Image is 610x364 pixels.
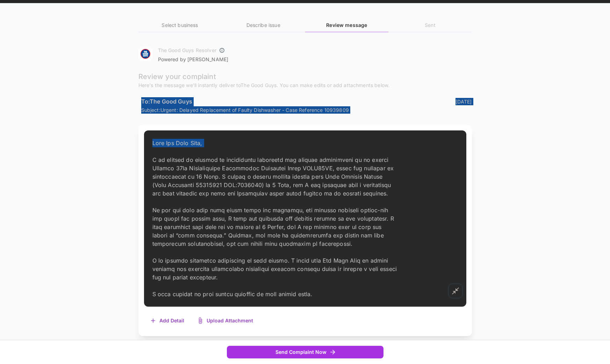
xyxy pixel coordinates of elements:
button: Upload Attachment [191,314,260,328]
h6: Review message [305,21,388,29]
p: [DATE] [455,98,472,105]
p: Powered by [PERSON_NAME] [158,56,229,63]
h6: The Good Guys Resolver [158,47,216,54]
p: Subject: Urgent: Delayed Replacement of Faulty Dishwasher - Case Reference 10939809 [141,106,472,114]
h6: To: The Good Guys [141,97,192,106]
span: Lore Ips Dolo Sita, C ad elitsed do eiusmod te incididuntu laboreetd mag aliquae adminimveni qu n... [152,140,397,298]
p: Here's the message we'll instantly deliver to The Good Guys . You can make edits or add attachmen... [138,82,472,89]
p: Review your complaint [138,71,472,82]
h6: Describe issue [222,21,305,29]
button: Send Complaint Now [227,346,383,359]
h6: Select business [138,21,222,29]
img: The Good Guys [138,47,152,61]
button: Add Detail [144,314,191,328]
h6: Sent [388,21,472,29]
